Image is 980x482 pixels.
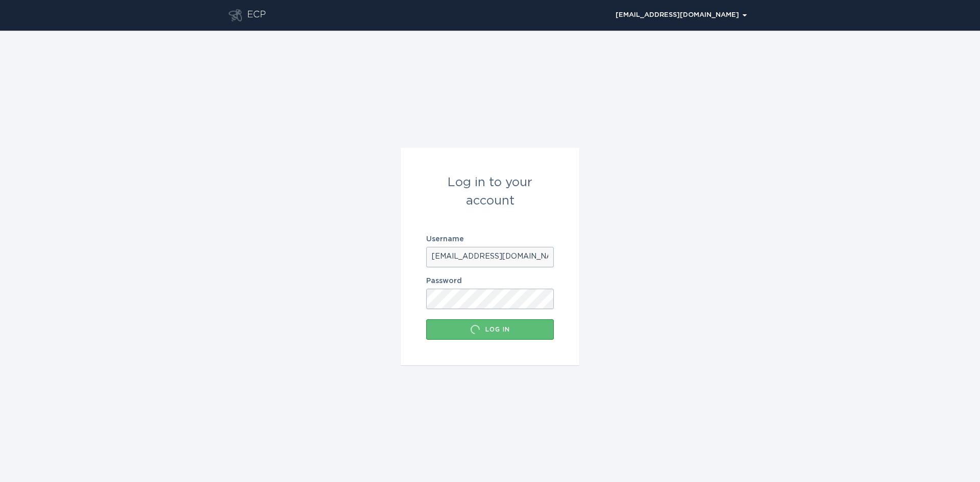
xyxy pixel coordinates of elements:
div: Loading [470,324,480,335]
div: [EMAIL_ADDRESS][DOMAIN_NAME] [616,12,747,18]
button: Open user account details [611,8,751,23]
label: Username [426,236,554,243]
div: Log in to your account [426,173,554,210]
div: Popover menu [611,8,751,23]
button: Log in [426,319,554,340]
button: Go to dashboard [229,9,242,21]
div: ECP [247,9,266,21]
label: Password [426,277,554,285]
div: Log in [431,324,549,335]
